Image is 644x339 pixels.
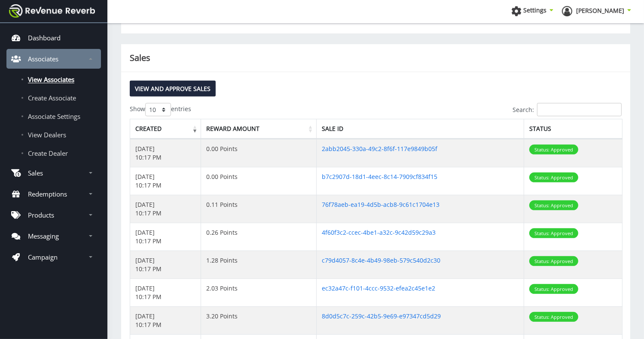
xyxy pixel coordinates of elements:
[322,145,437,153] a: 2abb2045-330a-49c2-8f6f-117e9849b05f
[201,167,317,195] td: 0.00 Points
[523,6,546,14] span: Settings
[28,149,68,157] span: Create Dealer
[529,312,578,322] span: Status: Approved
[28,94,76,102] span: Create Associate
[317,119,524,139] th: Sale ID
[6,28,101,48] a: Dashboard
[130,167,201,195] td: [DATE] 10:17 PM
[6,247,101,267] a: Campaign
[322,256,440,264] a: c79d4057-8c4e-4b49-98eb-579c540d2c30
[201,119,317,139] th: Reward Amount: activate to sort column ascending
[529,145,578,154] span: Status: Approved
[201,306,317,334] td: 3.20 Points
[130,103,191,116] label: Show entries
[130,81,216,97] a: View and Approve Sales
[529,256,578,266] span: Status: Approved
[201,195,317,223] td: 0.11 Points
[6,145,101,162] a: Create Dealer
[28,211,54,219] p: Products
[524,119,623,139] th: Status
[6,226,101,246] a: Messaging
[201,223,317,251] td: 0.26 Points
[322,284,435,292] a: ec32a47c-f101-4ccc-9532-efea2c45e1e2
[130,278,201,306] td: [DATE] 10:17 PM
[28,33,61,42] p: Dashboard
[130,251,201,278] td: [DATE] 10:17 PM
[201,139,317,167] td: 0.00 Points
[28,232,59,240] p: Messaging
[6,184,101,204] a: Redemptions
[537,103,622,116] input: Search:
[130,52,150,64] strong: Sales
[130,139,201,167] td: [DATE] 10:17 PM
[529,200,578,210] span: Status: Approved
[201,251,317,278] td: 1.28 Points
[130,119,201,139] th: Created: activate to sort column ascending
[130,223,201,251] td: [DATE] 10:17 PM
[529,228,578,238] span: Status: Approved
[28,130,66,139] span: View Dealers
[145,103,171,116] select: Showentries
[6,71,101,88] a: View Associates
[28,112,80,121] span: Associate Settings
[529,284,578,294] span: Status: Approved
[562,6,572,16] img: ph-profile.png
[6,205,101,225] a: Products
[322,228,436,236] a: 4f60f3c2-ccec-4be1-a32c-9c42d59c29a3
[130,195,201,223] td: [DATE] 10:17 PM
[201,278,317,306] td: 2.03 Points
[562,6,631,19] a: [PERSON_NAME]
[322,200,440,209] a: 76f78aeb-ea19-4d5b-acb8-9c61c1704e13
[9,4,95,18] img: navbar brand
[28,253,58,261] p: Campaign
[28,75,74,84] span: View Associates
[322,312,441,320] a: 8d0d5c7c-259c-42b5-9e69-e97347cd5d29
[28,54,58,63] p: Associates
[28,169,43,177] p: Sales
[576,6,624,15] span: [PERSON_NAME]
[6,49,101,69] a: Associates
[6,163,101,183] a: Sales
[130,306,201,334] td: [DATE] 10:17 PM
[529,173,578,182] span: Status: Approved
[513,103,622,116] label: Search:
[6,89,101,106] a: Create Associate
[6,126,101,143] a: View Dealers
[322,173,437,181] a: b7c2907d-18d1-4eec-8c14-7909cf834f15
[28,190,67,198] p: Redemptions
[511,6,553,19] a: Settings
[6,108,101,125] a: Associate Settings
